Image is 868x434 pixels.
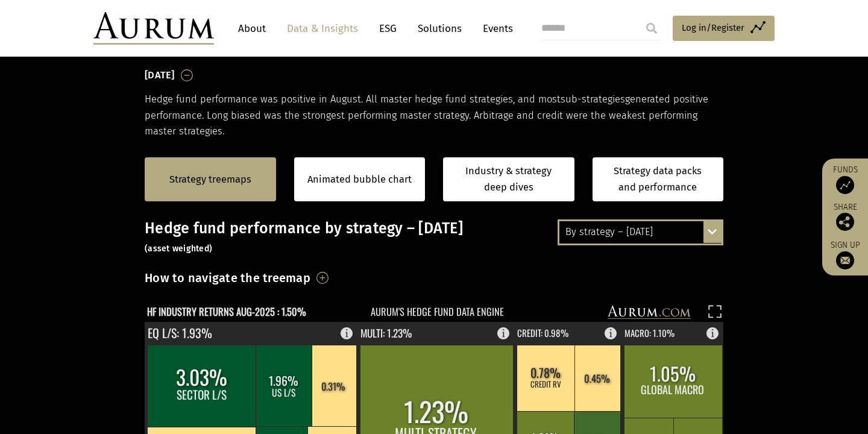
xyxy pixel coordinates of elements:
a: Strategy data packs and performance [593,157,724,201]
a: Sign up [828,240,862,269]
img: Sign up to our newsletter [836,251,854,269]
span: sub-strategies [561,93,625,105]
span: Log in/Register [682,20,744,35]
div: Share [828,203,862,231]
a: Events [477,17,513,40]
img: Aurum [93,12,214,45]
h3: Hedge fund performance by strategy – [DATE] [145,219,723,256]
a: Strategy treemaps [169,172,251,187]
h3: [DATE] [145,66,175,84]
a: Funds [828,165,862,194]
h3: How to navigate the treemap [145,268,310,288]
img: Access Funds [836,176,854,194]
a: Animated bubble chart [307,172,412,187]
div: By strategy – [DATE] [559,221,722,243]
img: Share this post [836,213,854,231]
p: Hedge fund performance was positive in August. All master hedge fund strategies, and most generat... [145,92,723,139]
a: Data & Insights [281,17,364,40]
small: (asset weighted) [145,244,212,254]
input: Submit [640,16,664,40]
a: Industry & strategy deep dives [443,157,574,201]
a: About [232,17,272,40]
a: Log in/Register [673,16,775,41]
a: ESG [373,17,403,40]
a: Solutions [412,17,468,40]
